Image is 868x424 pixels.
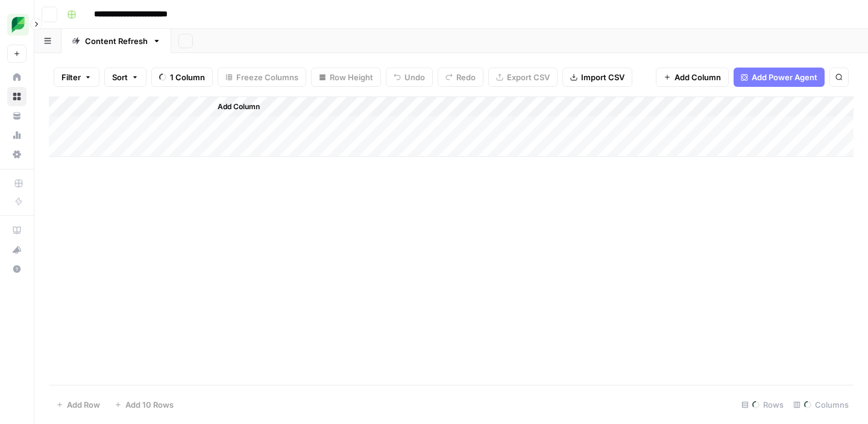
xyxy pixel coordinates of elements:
button: Row Height [311,68,381,87]
span: 1 Column [170,71,205,83]
span: Undo [404,71,425,83]
button: Redo [438,68,483,87]
button: What's new? [7,240,27,259]
a: AirOps Academy [7,221,27,240]
button: Add Row [49,395,107,414]
button: Add Column [202,99,265,115]
div: What's new? [8,241,26,259]
button: Help + Support [7,259,27,279]
button: Export CSV [488,68,558,87]
a: Home [7,68,27,87]
span: Add Row [67,399,100,411]
img: SproutSocial Logo [7,14,29,36]
button: 1 Column [151,68,213,87]
span: Sort [112,71,128,83]
button: Add Column [656,68,729,87]
div: Rows [737,395,788,414]
div: Columns [788,395,854,414]
button: Sort [104,68,146,87]
button: Add 10 Rows [107,395,181,414]
button: Import CSV [562,68,632,87]
span: Freeze Columns [236,71,298,83]
button: Undo [386,68,433,87]
button: Freeze Columns [218,68,306,87]
span: Add Column [675,71,721,83]
span: Add Power Agent [752,71,817,83]
span: Add Column [218,101,260,112]
span: Import CSV [581,71,624,83]
a: Your Data [7,106,27,125]
a: Browse [7,87,27,106]
button: Workspace: SproutSocial [7,10,27,40]
button: Filter [54,68,99,87]
div: Content Refresh [85,35,148,47]
span: Row Height [330,71,373,83]
span: Export CSV [507,71,550,83]
span: Redo [456,71,476,83]
span: Add 10 Rows [125,399,174,411]
a: Usage [7,125,27,145]
span: Filter [61,71,81,83]
a: Content Refresh [61,29,171,53]
a: Settings [7,145,27,164]
button: Add Power Agent [734,68,825,87]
